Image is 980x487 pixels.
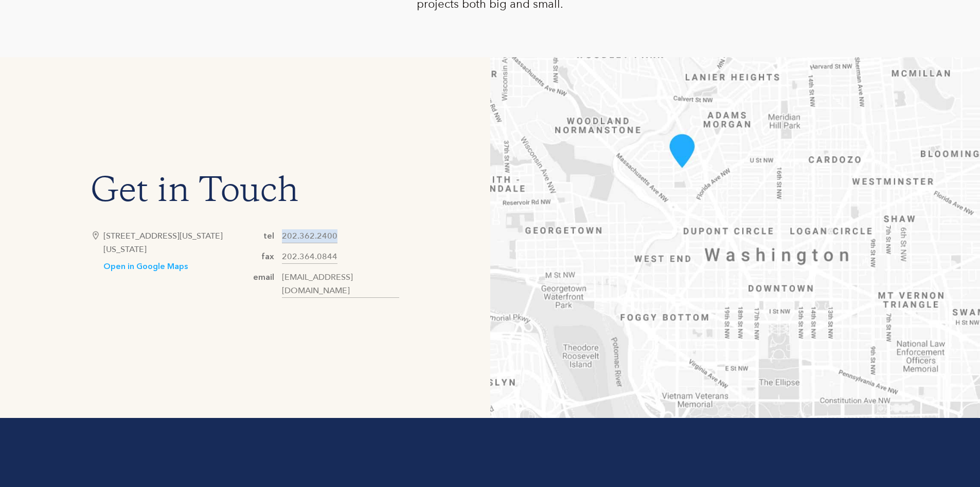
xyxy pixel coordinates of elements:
div: [STREET_ADDRESS][US_STATE][US_STATE] [103,229,245,256]
div: tel [263,229,274,243]
a: 202.362.2400 [282,229,337,243]
h1: Get in Touch [91,178,399,209]
a: [EMAIL_ADDRESS][DOMAIN_NAME] [282,271,399,298]
div: email [253,271,274,284]
a: Open in Google Maps [103,261,188,272]
div: fax [262,250,274,263]
a: 202.364.0844 [282,250,337,264]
